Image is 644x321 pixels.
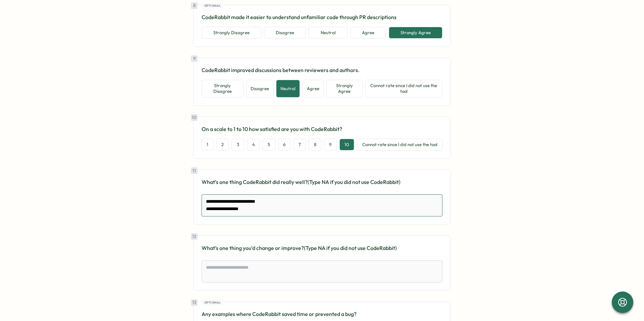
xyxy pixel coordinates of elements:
button: 3 [231,139,244,151]
button: 6 [278,139,291,151]
div: 9 [191,55,198,62]
button: Neutral [276,80,300,98]
p: CodeRabbit improved discussions between reviewers and authors. [202,66,442,74]
span: Optional [204,300,221,305]
button: Strongly Agree [326,80,363,98]
p: Any examples where CodeRabbit saved time or prevented a bug? [202,310,442,318]
div: 13 [191,299,198,306]
button: 8 [309,139,321,151]
p: On a scale to 1 to 10 how satisfied are you with CodeRabbit? [202,125,442,133]
button: 7 [293,139,306,151]
p: CodeRabbit made it easier to understand unfamiliar code through PR descriptions [202,13,442,21]
button: Strongly Disagree [202,80,244,98]
button: Disagree [246,80,273,98]
div: 11 [191,167,198,174]
button: Neutral [309,27,347,39]
button: Disagree [264,27,306,39]
div: 8 [191,2,198,9]
button: 1 [202,139,214,151]
button: 2 [216,139,229,151]
span: Optional [204,3,221,8]
p: What’s one thing CodeRabbit did really well?(Type NA if you did not use CodeRabbit) [202,178,442,186]
p: What’s one thing you’d change or improve?(Type NA if you did not use CodeRabbit) [202,244,442,252]
div: 10 [191,114,198,121]
button: Agree [303,80,324,98]
button: Agree [350,27,386,39]
button: 4 [247,139,260,151]
button: Cannot rate since I did not use the tool [357,139,442,151]
div: 12 [191,233,198,240]
button: Strongly Agree [389,27,442,39]
button: Strongly Disagree [202,27,261,39]
button: 10 [339,139,355,151]
button: 9 [324,139,337,151]
button: Cannot rate since I did not use the tool [365,80,442,98]
button: 5 [263,139,275,151]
